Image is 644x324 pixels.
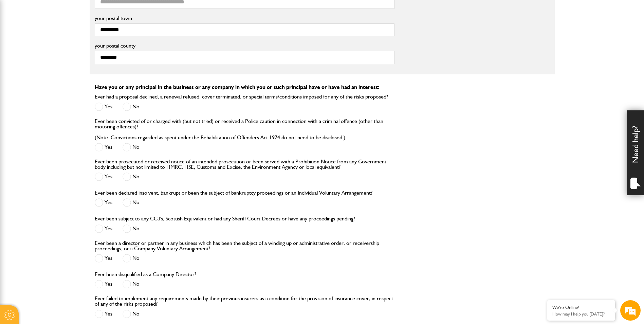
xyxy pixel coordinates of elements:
label: Ever been disqualified as a Company Director? [95,272,196,277]
div: Chat with us now [35,38,114,47]
textarea: Type your message and hit 'Enter' [9,123,124,203]
label: No [123,254,140,263]
label: No [123,173,140,181]
label: No [123,280,140,288]
label: Ever been convicted of or charged with (but not tried) or received a Police caution in connection... [95,119,394,140]
div: Need help? [627,110,644,195]
p: How may I help you today? [552,311,610,317]
label: Yes [95,310,112,318]
label: No [123,143,140,151]
input: Enter your email address [9,83,124,98]
label: Ever been subject to any CCJ's, Scottish Equivalent or had any Sheriff Court Decrees or have any ... [95,216,355,221]
label: your postal town [95,16,394,21]
label: No [123,224,140,233]
label: Ever been a director or partner in any business which has been the subject of a winding up or adm... [95,240,394,251]
img: d_20077148190_company_1631870298795_20077148190 [12,38,29,47]
label: No [123,310,140,318]
label: Yes [95,143,112,151]
label: Ever been prosecuted or received notice of an intended prosecution or been served with a Prohibit... [95,159,394,170]
em: Start Chat [92,209,123,218]
label: Yes [95,173,112,181]
input: Enter your last name [9,63,124,78]
div: We're Online! [552,305,610,310]
label: Ever failed to implement any requirements made by their previous insurers as a condition for the ... [95,296,394,307]
label: your postal county [95,43,394,49]
input: Enter your phone number [9,103,124,118]
label: Yes [95,103,112,111]
label: Ever had a proposal declined, a renewal refused, cover terminated, or special terms/conditions im... [95,94,388,100]
label: Yes [95,280,112,288]
label: No [123,103,140,111]
label: Yes [95,224,112,233]
p: Have you or any principal in the business or any company in which you or such principal have or h... [95,85,550,90]
label: Yes [95,198,112,207]
label: Ever been declared insolvent, bankrupt or been the subject of bankruptcy proceedings or an Indivi... [95,190,372,196]
div: Minimize live chat window [111,3,128,20]
label: No [123,198,140,207]
label: Yes [95,254,112,263]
